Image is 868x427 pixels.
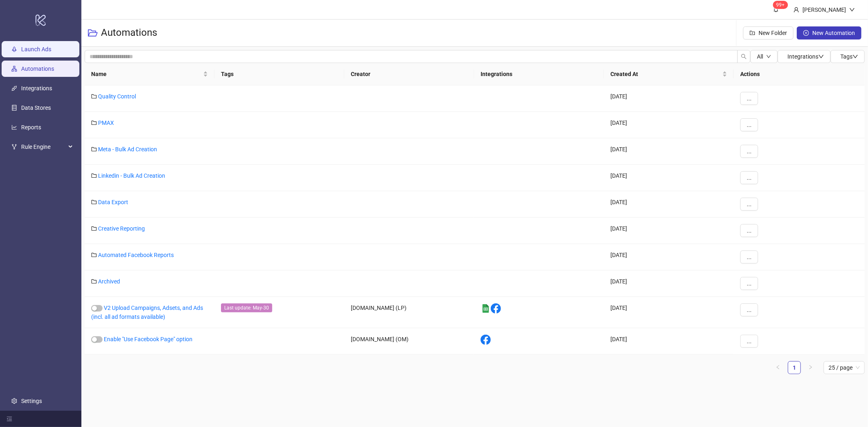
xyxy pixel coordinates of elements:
a: Enable "Use Facebook Page" option [104,336,192,342]
a: Archived [98,278,120,285]
th: Actions [734,63,865,85]
button: left [772,361,785,374]
a: V2 Upload Campaigns, Adsets, and Ads (incl. all ad formats available) [91,305,203,320]
span: ... [747,280,752,287]
div: [PERSON_NAME] [799,5,849,14]
span: All [757,53,763,60]
a: Data Export [98,199,128,205]
span: folder [91,146,97,152]
span: ... [747,174,752,181]
h3: Automations [101,26,157,39]
button: Integrationsdown [778,50,831,63]
span: folder-open [88,28,98,38]
a: 1 [788,362,800,374]
span: folder [91,120,97,126]
span: folder-add [750,30,755,36]
a: Automations [21,65,54,72]
div: [DATE] [604,244,734,270]
span: 25 / page [829,362,860,374]
span: Integrations [787,53,824,60]
div: [DATE] [604,218,734,244]
li: 1 [788,361,801,374]
span: Created At [610,70,721,78]
span: down [818,54,824,59]
div: [DATE] [604,270,734,297]
span: folder [91,199,97,205]
span: down [849,7,855,13]
th: Created At [604,63,734,85]
span: user [794,7,799,13]
span: menu-fold [7,416,12,422]
th: Integrations [474,63,604,85]
span: search [741,54,747,59]
span: ... [747,148,752,155]
a: Linkedin - Bulk Ad Creation [98,172,165,179]
button: ... [740,303,758,316]
span: Name [91,70,201,78]
span: left [776,365,781,370]
th: Creator [344,63,474,85]
button: ... [740,92,758,105]
button: ... [740,171,758,184]
a: Data Stores [21,105,51,111]
span: folder [91,226,97,231]
span: ... [747,307,752,313]
button: ... [740,145,758,158]
a: Automated Facebook Reports [98,252,174,258]
button: Tagsdown [831,50,865,63]
span: ... [747,122,752,128]
button: ... [740,198,758,211]
div: [DATE] [604,297,734,328]
div: [DATE] [604,112,734,138]
div: [DATE] [604,191,734,218]
a: PMAX [98,120,114,126]
a: Quality Control [98,93,136,100]
span: ... [747,338,752,344]
button: Alldown [750,50,778,63]
span: Last update: May-30 [221,303,272,312]
li: Next Page [804,361,817,374]
span: fork [11,144,17,150]
div: [DOMAIN_NAME] (LP) [344,297,474,328]
span: ... [747,95,752,102]
th: Name [85,63,214,85]
div: [DOMAIN_NAME] (OM) [344,328,474,355]
span: folder [91,252,97,258]
div: Page Size [824,361,865,374]
a: Creative Reporting [98,225,145,232]
li: Previous Page [772,361,785,374]
a: Meta - Bulk Ad Creation [98,146,157,152]
button: right [804,361,817,374]
span: down [766,54,771,59]
button: New Automation [797,26,861,39]
button: ... [740,251,758,264]
a: Settings [21,398,42,404]
a: Launch Ads [21,46,51,52]
span: folder [91,173,97,179]
span: down [853,54,858,59]
span: ... [747,201,752,207]
button: ... [740,335,758,348]
a: Reports [21,124,41,131]
span: Rule Engine [21,139,66,155]
span: Tags [840,53,858,60]
span: bell [773,7,779,12]
span: plus-circle [803,30,809,36]
button: ... [740,277,758,290]
button: New Folder [743,26,794,39]
button: ... [740,224,758,237]
div: [DATE] [604,165,734,191]
a: Integrations [21,85,52,91]
span: New Folder [759,30,787,36]
span: folder [91,279,97,284]
span: folder [91,94,97,99]
span: ... [747,254,752,260]
div: [DATE] [604,138,734,165]
div: [DATE] [604,85,734,112]
button: ... [740,118,758,131]
span: right [808,365,813,370]
sup: 141 [773,1,788,9]
span: ... [747,227,752,234]
span: New Automation [812,30,855,36]
div: [DATE] [604,328,734,355]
